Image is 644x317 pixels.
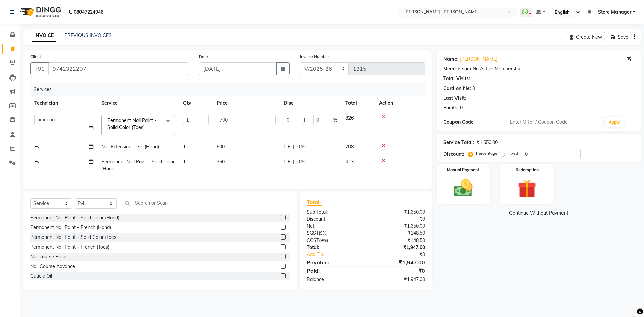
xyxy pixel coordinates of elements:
span: Evi [34,159,40,165]
span: 708 [345,144,354,150]
input: Search by Name/Mobile/Email/Code [48,62,189,75]
img: _cash.svg [448,177,479,199]
label: Fixed [508,150,518,156]
div: Coupon Code [443,119,507,126]
div: Last Visit: [443,95,466,102]
span: 9% [320,230,326,236]
img: _gift.svg [512,177,542,200]
span: CGST [307,237,319,243]
div: - [467,95,469,102]
div: Discount: [443,151,464,158]
div: Name: [443,56,459,63]
th: Service [97,96,179,111]
div: ₹1,947.00 [366,244,430,251]
label: Date [199,54,208,60]
button: Save [608,32,631,42]
div: ₹148.50 [366,230,430,237]
input: Enter Offer / Coupon Code [507,117,602,127]
div: ₹1,650.00 [366,223,430,230]
div: 0 [472,85,475,92]
div: Nail course Basic [30,253,67,260]
span: Total [307,199,322,206]
span: 0 F [284,158,290,165]
th: Total [341,96,375,111]
span: | [293,158,294,165]
label: Redemption [516,167,539,173]
div: Cuticle Oil [30,273,52,280]
button: +91 [30,62,49,75]
th: Action [375,96,425,111]
div: Card on file: [443,85,471,92]
b: 08047224946 [74,3,103,21]
div: Permanent Nail Paint - Solid Color (Toes) [30,234,118,241]
div: Membership: [443,65,473,72]
th: Qty [179,96,213,111]
span: SGST [307,230,319,236]
div: ₹1,650.00 [366,209,430,216]
div: 0 [460,104,463,111]
label: Percentage [476,150,497,156]
div: Permanent Nail Paint - French (Toes) [30,244,109,251]
div: Nail Course Advance [30,263,75,270]
span: 1 [183,144,186,150]
div: No Active Membership [443,65,634,72]
div: ( ) [302,230,366,237]
span: Nail Extension - Gel (Hand) [101,144,159,150]
div: ₹148.50 [366,237,430,244]
button: Apply [605,117,624,127]
div: Payable: [302,258,366,266]
span: Permanent Nail Paint - Solid Color (Hand) [101,159,175,172]
div: ₹1,947.00 [366,258,430,266]
span: | [293,143,294,150]
div: ( ) [302,237,366,244]
span: 413 [345,159,354,165]
div: Balance : [302,276,366,283]
label: Manual Payment [447,167,479,173]
span: 0 % [297,158,305,165]
a: Add Tip [302,251,376,258]
div: Services [31,83,430,96]
div: Permanent Nail Paint - Solid Color (Hand) [30,214,119,221]
div: Total: [302,244,366,251]
label: Invoice Number [300,54,329,60]
th: Disc [280,96,341,111]
span: % [333,117,337,124]
a: INVOICE [32,30,56,42]
img: logo [17,3,63,21]
span: 0 % [297,143,305,150]
span: Evi [34,144,40,150]
a: PREVIOUS INVOICES [64,32,112,38]
th: Price [213,96,280,111]
div: Net: [302,223,366,230]
span: F [304,117,307,124]
span: 600 [217,144,225,150]
span: 1 [183,159,186,165]
div: Total Visits: [443,75,470,82]
a: [PERSON_NAME] [460,56,497,63]
span: Permanent Nail Paint - Solid Color (Toes) [107,117,156,130]
div: ₹0 [376,251,430,258]
a: x [145,124,148,130]
button: Create New [567,32,605,42]
span: Store Manager [598,9,631,16]
div: ₹1,947.00 [366,276,430,283]
div: Service Total: [443,139,474,146]
div: ₹0 [366,216,430,223]
div: ₹0 [366,267,430,275]
span: 826 [345,115,354,121]
label: Client [30,54,41,60]
th: Technician [30,96,97,111]
span: | [309,117,311,124]
div: Paid: [302,267,366,275]
a: Continue Without Payment [438,210,639,217]
div: Points: [443,104,459,111]
span: 0 F [284,143,290,150]
div: Permanent Nail Paint - French (Hand) [30,224,111,231]
span: 350 [217,159,225,165]
input: Search or Scan [122,198,290,208]
span: 9% [320,237,327,243]
div: Sub Total: [302,209,366,216]
div: ₹1,650.00 [477,139,498,146]
div: Discount: [302,216,366,223]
